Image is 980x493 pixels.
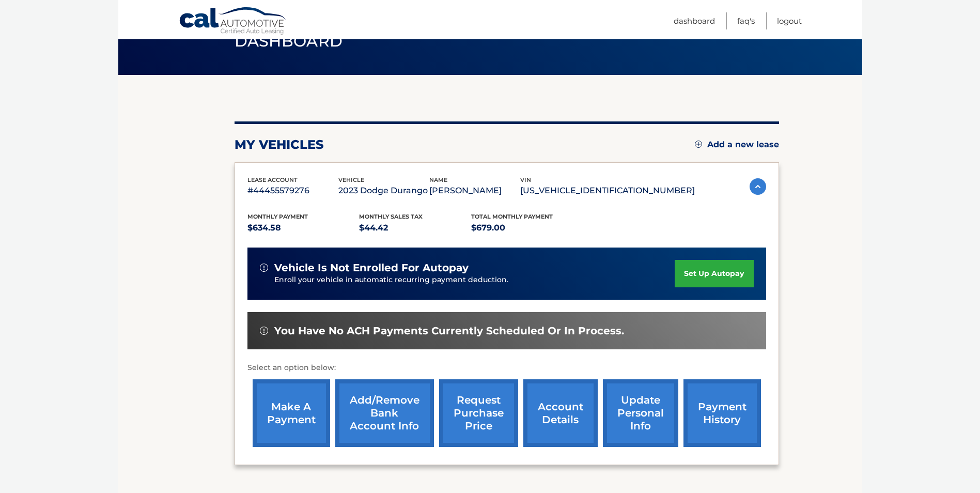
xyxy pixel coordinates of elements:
[520,183,695,198] p: [US_VEHICLE_IDENTIFICATION_NUMBER]
[247,221,360,235] p: $634.58
[335,379,434,447] a: Add/Remove bank account info
[603,379,678,447] a: update personal info
[274,274,675,286] p: Enroll your vehicle in automatic recurring payment deduction.
[247,183,338,198] p: #44455579276
[777,12,802,29] a: Logout
[338,176,364,183] span: vehicle
[520,176,531,183] span: vin
[429,183,520,198] p: [PERSON_NAME]
[235,32,343,51] span: Dashboard
[429,176,447,183] span: name
[471,213,553,220] span: Total Monthly Payment
[260,264,268,272] img: alert-white.svg
[260,327,268,335] img: alert-white.svg
[750,178,766,195] img: accordion-active.svg
[253,379,330,447] a: make a payment
[235,137,324,152] h2: my vehicles
[359,213,423,220] span: Monthly sales Tax
[247,176,298,183] span: lease account
[674,12,715,29] a: Dashboard
[274,325,624,337] span: You have no ACH payments currently scheduled or in process.
[523,379,598,447] a: account details
[675,260,753,287] a: set up autopay
[274,261,469,274] span: vehicle is not enrolled for autopay
[737,12,755,29] a: FAQ's
[359,221,471,235] p: $44.42
[471,221,583,235] p: $679.00
[695,140,779,150] a: Add a new lease
[247,362,766,374] p: Select an option below:
[338,183,429,198] p: 2023 Dodge Durango
[439,379,518,447] a: request purchase price
[695,141,702,148] img: add.svg
[247,213,308,220] span: Monthly Payment
[179,7,287,37] a: Cal Automotive
[683,379,761,447] a: payment history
